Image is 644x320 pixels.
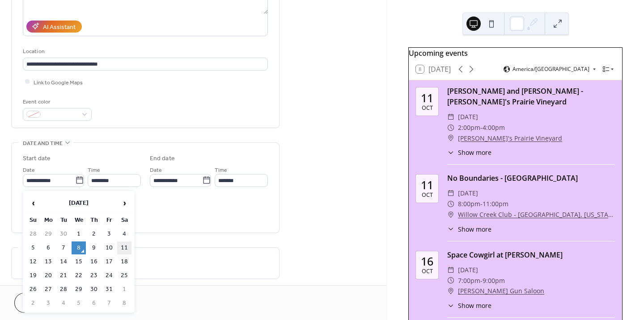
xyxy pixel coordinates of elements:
[458,286,544,296] a: [PERSON_NAME] Gun Saloon
[150,154,175,163] div: End date
[480,122,483,133] span: -
[458,224,491,234] span: Show more
[447,122,454,133] div: ​
[409,48,622,58] div: Upcoming events
[87,255,101,268] td: 16
[26,297,40,310] td: 2
[87,241,101,254] td: 9
[72,297,86,310] td: 5
[421,179,433,191] div: 11
[513,66,589,72] span: America/[GEOGRAPHIC_DATA]
[422,105,433,111] div: Oct
[26,21,82,33] button: AI Assistant
[447,224,491,234] button: ​Show more
[41,194,116,213] th: [DATE]
[56,241,71,254] td: 7
[458,122,480,133] span: 2:00pm
[87,297,101,310] td: 6
[88,165,100,175] span: Time
[447,301,454,310] div: ​
[150,165,162,175] span: Date
[26,228,40,241] td: 28
[421,92,433,104] div: 11
[56,269,71,282] td: 21
[447,301,491,310] button: ​Show more
[34,78,83,87] span: Link to Google Maps
[447,249,615,260] div: Space Cowgirl at [PERSON_NAME]
[102,214,116,227] th: Fr
[458,209,615,220] a: Willow Creek Club - [GEOGRAPHIC_DATA], [US_STATE]
[41,241,55,254] td: 6
[458,301,491,310] span: Show more
[447,224,454,234] div: ​
[117,241,131,254] td: 11
[41,283,55,296] td: 27
[72,214,86,227] th: We
[102,228,116,241] td: 3
[458,275,480,286] span: 7:00pm
[56,283,71,296] td: 28
[26,194,40,212] span: ‹
[23,47,266,56] div: Location
[56,214,71,227] th: Tu
[117,269,131,282] td: 25
[422,269,433,274] div: Oct
[41,228,55,241] td: 29
[14,293,69,313] button: Cancel
[102,283,116,296] td: 31
[102,241,116,254] td: 10
[26,241,40,254] td: 5
[117,228,131,241] td: 4
[480,275,483,286] span: -
[458,112,478,122] span: [DATE]
[421,256,433,267] div: 16
[41,214,55,227] th: Mo
[215,165,227,175] span: Time
[102,255,116,268] td: 17
[23,165,35,175] span: Date
[87,228,101,241] td: 2
[447,133,454,144] div: ​
[87,214,101,227] th: Th
[458,133,562,144] a: [PERSON_NAME]'s Prairie Vineyard
[117,283,131,296] td: 1
[458,199,480,209] span: 8:00pm
[458,148,491,157] span: Show more
[447,209,454,220] div: ​
[447,173,615,183] div: No Boundaries - [GEOGRAPHIC_DATA]
[23,154,51,163] div: Start date
[483,199,508,209] span: 11:00pm
[483,122,505,133] span: 4:00pm
[26,214,40,227] th: Su
[72,241,86,254] td: 8
[447,275,454,286] div: ​
[87,269,101,282] td: 23
[26,269,40,282] td: 19
[56,255,71,268] td: 14
[102,269,116,282] td: 24
[480,199,483,209] span: -
[72,269,86,282] td: 22
[447,148,454,157] div: ​
[102,297,116,310] td: 7
[43,22,76,32] div: AI Assistant
[41,269,55,282] td: 20
[117,214,131,227] th: Sa
[26,255,40,268] td: 12
[447,112,454,122] div: ​
[118,194,131,212] span: ›
[87,283,101,296] td: 30
[56,228,71,241] td: 30
[41,255,55,268] td: 13
[56,297,71,310] td: 4
[483,275,505,286] span: 9:00pm
[447,265,454,275] div: ​
[447,188,454,199] div: ​
[447,286,454,296] div: ​
[422,192,433,198] div: Oct
[458,265,478,275] span: [DATE]
[117,297,131,310] td: 8
[72,255,86,268] td: 15
[41,297,55,310] td: 3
